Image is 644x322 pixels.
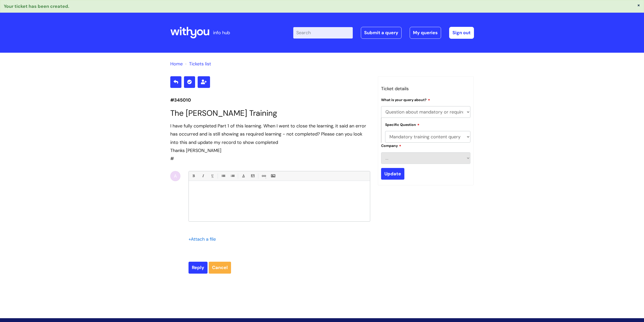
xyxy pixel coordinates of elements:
[170,60,183,68] li: Solution home
[189,235,219,243] div: Attach a file
[270,173,276,179] a: Insert Image...
[170,171,180,181] div: A
[260,173,267,179] a: Link
[220,173,226,179] a: • Unordered List (Ctrl-Shift-7)
[410,27,441,39] a: My queries
[189,61,211,67] a: Tickets list
[170,61,183,67] a: Home
[170,108,370,118] h1: The [PERSON_NAME] Training
[189,262,207,273] input: Reply
[170,122,370,146] div: I have fully completed Part 1 of this learning. When I went to close the learning, it said an err...
[293,27,353,38] input: Search
[190,173,197,179] a: Bold (Ctrl-B)
[381,168,404,180] input: Update
[381,143,401,148] label: Company
[213,29,230,37] p: info hub
[240,173,246,179] a: Font Color
[381,85,471,93] h3: Ticket details
[200,173,206,179] a: Italic (Ctrl-I)
[170,122,370,163] div: #
[250,173,256,179] a: Back Color
[170,96,370,104] p: #345010
[637,3,640,7] button: ×
[385,122,420,127] label: Specific Question
[209,173,215,179] a: Underline(Ctrl-U)
[184,60,211,68] li: Tickets list
[170,146,370,155] div: Thanks [PERSON_NAME]
[381,97,430,102] label: What is your query about?
[229,173,236,179] a: 1. Ordered List (Ctrl-Shift-8)
[293,27,474,39] div: | -
[449,27,474,39] a: Sign out
[361,27,402,39] a: Submit a query
[209,262,231,273] a: Cancel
